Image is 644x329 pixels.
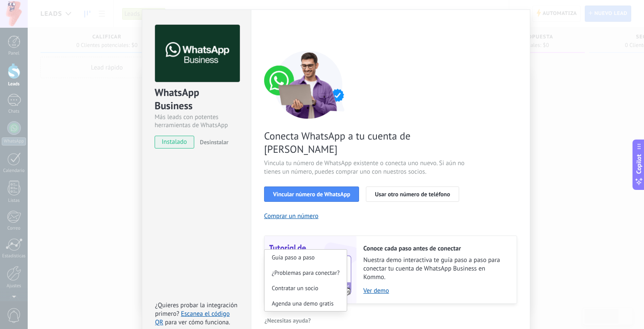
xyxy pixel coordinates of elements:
button: Contratar un socio [264,280,347,296]
span: Agenda una demo gratis [272,300,333,306]
button: Agenda una demo gratis [264,296,347,311]
img: connect number [264,50,354,119]
span: ¿Quieres probar la integración primero? [155,301,238,318]
span: instalado [155,136,194,148]
div: WhatsApp Business [155,86,239,113]
span: Vincula tu número de WhatsApp existente o conecta uno nuevo. Si aún no tienes un número, puedes c... [264,159,467,176]
span: Usar otro número de teléfono [375,191,450,197]
a: Ver demo [363,287,508,295]
button: Usar otro número de teléfono [366,186,459,202]
button: Guía paso a paso [264,250,347,265]
button: Comprar un número [264,212,319,220]
span: Desinstalar [200,138,228,146]
button: ¿Necesitas ayuda? [264,314,311,327]
img: logo_main.png [155,25,240,82]
span: para ver cómo funciona. [165,318,230,326]
button: Vincular número de WhatsApp [264,186,359,202]
span: Conecta WhatsApp a tu cuenta de [PERSON_NAME] [264,129,467,156]
button: Desinstalar [196,136,228,148]
button: ¿Problemas para conectar? [264,265,347,280]
span: ¿Problemas para conectar? [272,270,339,276]
h2: Conoce cada paso antes de conectar [363,245,508,253]
span: Guía paso a paso [272,254,315,260]
a: Escanea el código QR [155,310,230,326]
span: Vincular número de WhatsApp [273,191,350,197]
span: Contratar un socio [272,285,318,291]
span: ¿Necesitas ayuda? [264,317,311,323]
span: Copilot [635,154,643,174]
span: Nuestra demo interactiva te guía paso a paso para conectar tu cuenta de WhatsApp Business en Kommo. [363,256,508,282]
div: Más leads con potentes herramientas de WhatsApp [155,113,239,129]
